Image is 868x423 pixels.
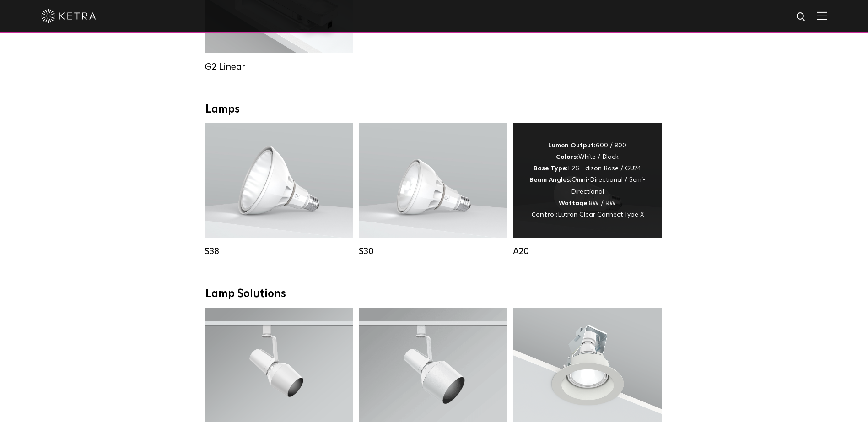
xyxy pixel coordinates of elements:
[817,11,827,20] img: Hamburger%20Nav.svg
[513,246,662,257] div: A20
[359,246,507,257] div: S30
[796,11,807,23] img: search icon
[513,123,662,257] a: A20 Lumen Output:600 / 800Colors:White / BlackBase Type:E26 Edison Base / GU24Beam Angles:Omni-Di...
[527,140,648,221] div: 600 / 800 White / Black E26 Edison Base / GU24 Omni-Directional / Semi-Directional 8W / 9W
[534,165,568,172] strong: Base Type:
[205,287,663,301] div: Lamp Solutions
[556,154,578,160] strong: Colors:
[558,211,644,218] span: Lutron Clear Connect Type X
[41,9,96,23] img: ketra-logo-2019-white
[205,123,353,257] a: S38 Lumen Output:1100Colors:White / BlackBase Type:E26 Edison Base / GU24Beam Angles:10° / 25° / ...
[531,211,558,218] strong: Control:
[359,123,507,257] a: S30 Lumen Output:1100Colors:White / BlackBase Type:E26 Edison Base / GU24Beam Angles:15° / 25° / ...
[205,103,663,116] div: Lamps
[205,246,353,257] div: S38
[529,177,571,183] strong: Beam Angles:
[548,142,596,149] strong: Lumen Output:
[559,200,589,206] strong: Wattage:
[205,61,353,72] div: G2 Linear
